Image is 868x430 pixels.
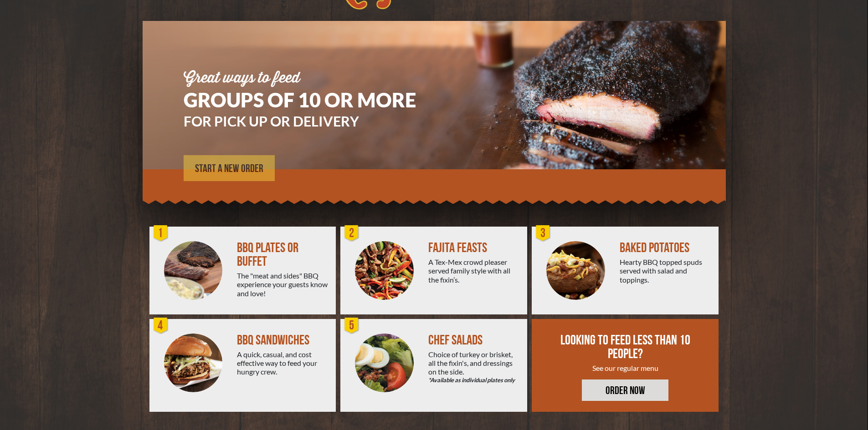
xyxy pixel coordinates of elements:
[534,224,552,243] div: 3
[546,241,605,300] img: PEJ-Baked-Potato.png
[428,350,520,385] div: Choice of turkey or brisket, all the fixin's, and dressings on the side.
[343,224,361,243] div: 2
[428,334,520,347] div: CHEF SALADS
[428,241,520,255] div: FAJITA FEASTS
[559,334,692,361] div: LOOKING TO FEED LESS THAN 10 PEOPLE?
[355,241,414,300] img: PEJ-Fajitas.png
[195,163,263,174] span: START A NEW ORDER
[184,114,443,128] h3: FOR PICK UP OR DELIVERY
[184,155,275,181] a: START A NEW ORDER
[237,271,329,298] div: The "meat and sides" BBQ experience your guests know and love!
[152,224,170,243] div: 1
[343,317,361,335] div: 5
[620,241,711,255] div: BAKED POTATOES
[152,317,170,335] div: 4
[355,334,414,392] img: Salad-Circle.png
[164,241,223,300] img: PEJ-BBQ-Buffet.png
[428,258,520,284] div: A Tex-Mex crowd pleaser served family style with all the fixin’s.
[237,350,329,376] div: A quick, casual, and cost effective way to feed your hungry crew.
[428,376,520,384] em: *Available as individual plates only
[184,90,443,110] h1: GROUPS OF 10 OR MORE
[237,241,329,268] div: BBQ PLATES OR BUFFET
[559,364,692,372] div: See our regular menu
[184,71,443,86] div: Great ways to feed
[582,379,668,401] a: ORDER NOW
[620,258,711,284] div: Hearty BBQ topped spuds served with salad and toppings.
[164,334,223,392] img: PEJ-BBQ-Sandwich.png
[237,334,329,347] div: BBQ SANDWICHES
